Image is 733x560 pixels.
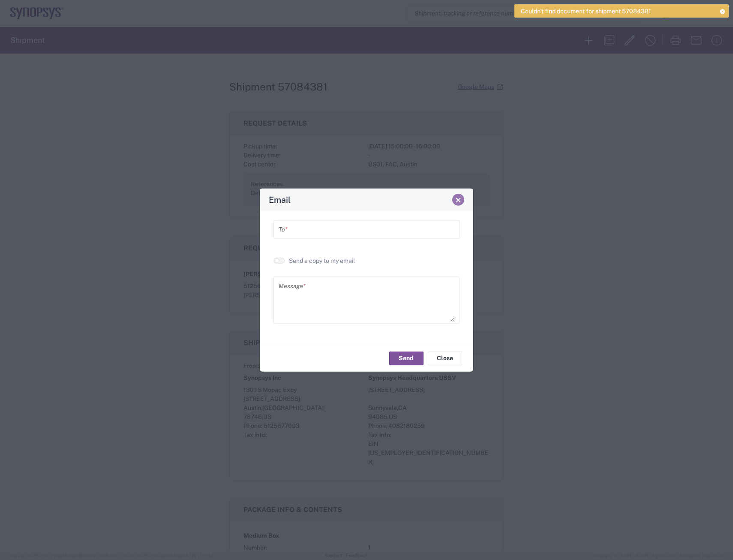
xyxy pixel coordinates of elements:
[452,194,464,206] button: Close
[389,351,424,365] button: Send
[428,351,462,365] button: Close
[269,193,291,206] h4: Email
[289,257,355,265] label: Send a copy to my email
[521,7,651,15] span: Couldn't find document for shipment 57084381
